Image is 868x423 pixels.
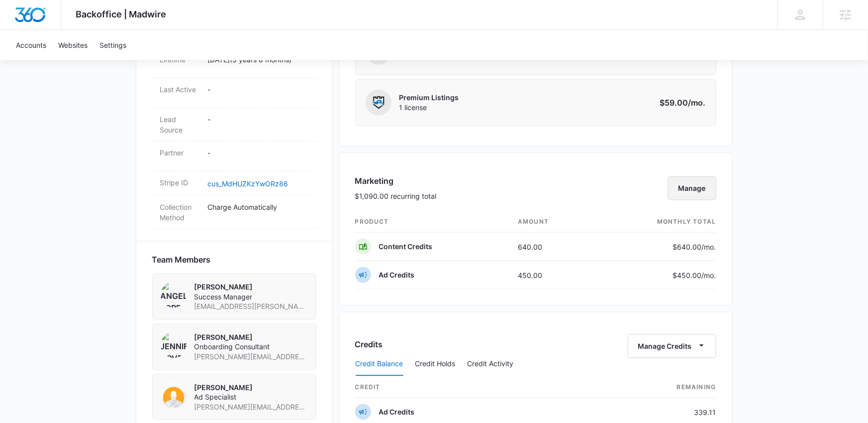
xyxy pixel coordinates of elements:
h3: Marketing [355,175,437,187]
dt: Lead Source [160,114,200,135]
span: Success Manager [194,292,308,302]
p: Ad Credits [379,270,415,280]
th: monthly total [595,211,716,233]
dt: Stripe ID [160,177,200,188]
th: Remaining [611,377,716,398]
div: Partner- [152,141,316,171]
span: /mo. [702,243,716,251]
img: kyl Davis [161,383,187,409]
div: Lead Source- [152,108,316,141]
span: /mo. [688,98,706,108]
span: Onboarding Consultant [194,342,308,352]
a: Accounts [10,30,52,60]
button: Credit Activity [468,352,514,376]
p: $640.00 [670,242,716,252]
span: 1 license [399,103,459,113]
p: [PERSON_NAME] [194,282,308,292]
p: Ad Credits [379,407,415,417]
span: Team Members [152,254,211,266]
a: cus_MdHUZKzYwORz86 [208,179,289,188]
button: Credit Holds [415,352,456,376]
a: Settings [94,30,132,60]
button: Credit Balance [356,352,403,376]
img: Jennifer Cover [161,332,187,358]
dt: Last Active [160,84,200,95]
dt: Collection Method [160,202,200,223]
span: Backoffice | Madwire [76,9,167,19]
p: Charge Automatically [208,202,308,212]
th: credit [355,377,611,398]
button: Manage [668,176,716,200]
button: Manage Credits [628,334,716,358]
h3: Credits [355,338,383,350]
span: [PERSON_NAME][EMAIL_ADDRESS][DOMAIN_NAME] [194,352,308,362]
p: [PERSON_NAME] [194,332,308,342]
p: $1,090.00 recurring total [355,191,437,201]
dt: Partner [160,147,200,158]
td: 450.00 [510,261,595,289]
p: $450.00 [670,270,716,281]
p: - [208,84,308,95]
span: Ad Specialist [194,392,308,402]
div: Lifetime[DATE](5 years 8 months) [152,48,316,78]
span: /mo. [702,271,716,280]
div: Last Active- [152,78,316,108]
p: $59.00 [659,97,706,109]
td: 640.00 [510,233,595,261]
p: - [208,114,308,125]
th: product [355,211,510,233]
img: Angelis Torres [161,282,187,308]
p: [PERSON_NAME] [194,383,308,393]
th: amount [510,211,595,233]
p: Content Credits [379,242,433,252]
div: Stripe IDcus_MdHUZKzYwORz86 [152,171,316,196]
p: - [208,147,308,158]
div: Collection MethodCharge Automatically [152,196,316,229]
p: Premium Listings [399,93,459,103]
span: [EMAIL_ADDRESS][PERSON_NAME][DOMAIN_NAME] [194,301,308,311]
a: Websites [52,30,94,60]
span: [PERSON_NAME][EMAIL_ADDRESS][DOMAIN_NAME] [194,402,308,412]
